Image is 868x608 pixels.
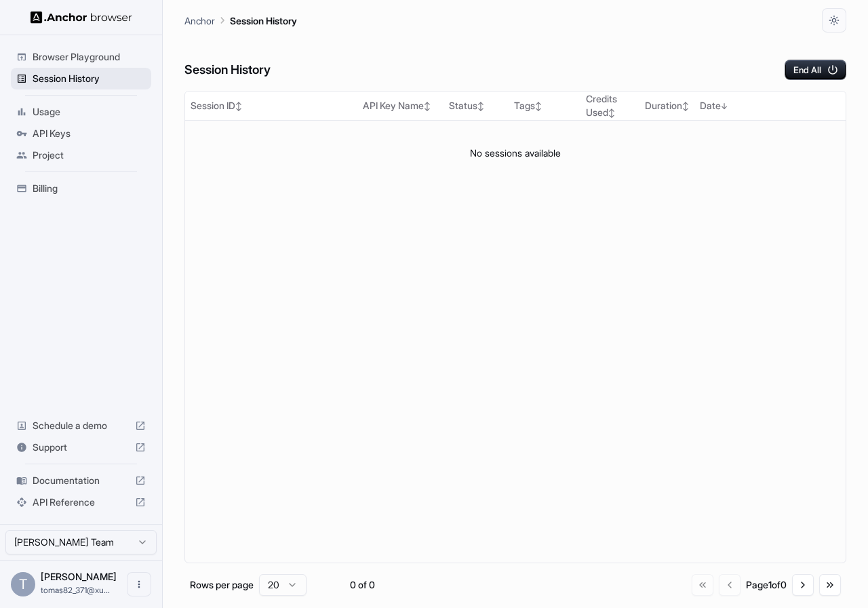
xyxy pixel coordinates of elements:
button: Open menu [127,572,151,596]
div: API Keys [11,123,151,144]
span: ↕ [682,101,689,111]
p: Session History [230,14,297,28]
td: No sessions available [185,121,846,186]
div: Support [11,437,151,458]
span: Billing [33,182,146,195]
span: Project [33,148,146,162]
span: Schedule a demo [33,419,130,432]
span: Support [33,441,130,454]
div: 0 of 0 [328,578,396,592]
span: ↓ [721,101,728,111]
span: API Keys [33,127,146,140]
span: ↕ [477,101,484,111]
p: Rows per page [190,578,254,592]
span: Tomas Mejia [41,571,117,582]
span: ↕ [235,101,242,111]
div: Browser Playground [11,46,151,68]
div: Usage [11,101,151,123]
div: Session ID [191,99,352,113]
p: Anchor [184,14,215,28]
div: Schedule a demo [11,415,151,437]
div: Status [449,99,503,113]
span: Session History [33,72,146,85]
nav: breadcrumb [184,13,297,28]
span: Browser Playground [33,50,146,64]
div: Tags [514,99,574,113]
span: ↕ [424,101,431,111]
div: Documentation [11,470,151,491]
div: Billing [11,178,151,199]
div: Duration [645,99,689,113]
div: Date [700,99,778,113]
img: Anchor Logo [31,11,132,24]
div: Page 1 of 0 [746,578,787,592]
h6: Session History [184,60,271,80]
span: tomas82_371@xutin.org [41,585,110,595]
div: API Key Name [363,99,439,113]
div: Credits Used [586,92,634,119]
span: ↕ [608,108,615,118]
div: T [11,572,35,596]
span: Usage [33,105,146,119]
div: API Reference [11,491,151,513]
div: Session History [11,68,151,89]
span: API Reference [33,495,130,509]
button: End All [785,60,846,80]
span: ↕ [535,101,542,111]
span: Documentation [33,474,130,487]
div: Project [11,144,151,166]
